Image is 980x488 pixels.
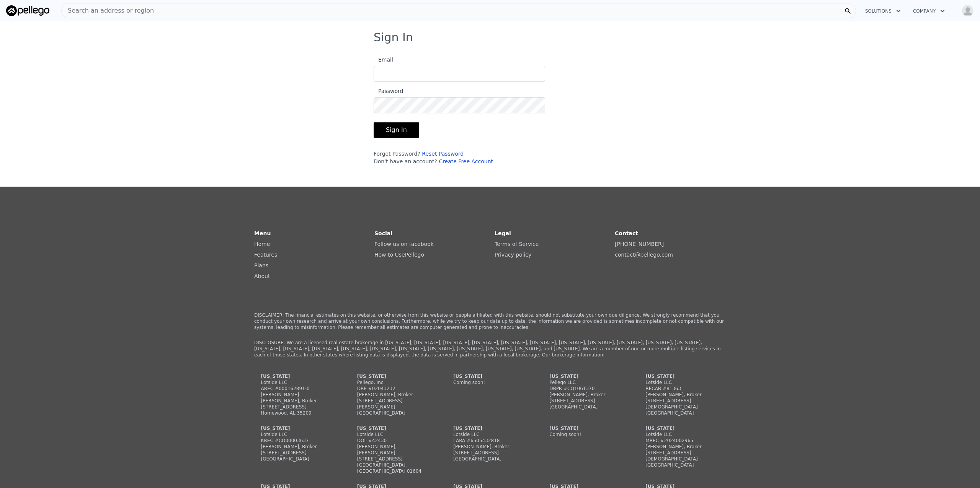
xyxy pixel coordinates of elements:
div: DRE #02043232 [357,386,431,392]
div: [US_STATE] [261,425,335,431]
div: [US_STATE] [357,425,431,431]
div: Homewood, AL 35209 [261,410,335,416]
div: [GEOGRAPHIC_DATA] [645,462,719,468]
div: [GEOGRAPHIC_DATA] [453,456,527,462]
div: [US_STATE] [645,373,719,379]
div: [US_STATE] [645,425,719,431]
div: MREC #2024002965 [645,438,719,444]
strong: Legal [495,230,511,236]
div: DOL #42430 [357,438,431,444]
div: [US_STATE] [549,373,623,379]
a: Follow us on facebook [374,241,434,247]
div: [STREET_ADDRESS][DEMOGRAPHIC_DATA] [645,398,719,410]
button: Company [907,4,951,18]
a: Home [254,241,270,247]
button: Solutions [859,4,907,18]
h3: Sign In [374,31,606,44]
div: Coming soon! [549,431,623,438]
span: Password [374,88,403,94]
div: [PERSON_NAME], Broker [453,444,527,450]
a: How to UsePellego [374,252,424,258]
div: [PERSON_NAME], Broker [549,392,623,398]
div: [PERSON_NAME] [PERSON_NAME], Broker [261,392,335,404]
a: Plans [254,262,268,268]
div: [US_STATE] [357,373,431,379]
strong: Social [374,230,392,236]
div: [GEOGRAPHIC_DATA] [357,410,431,416]
div: [US_STATE] [453,373,527,379]
p: DISCLAIMER: The financial estimates on this website, or otherwise from this website or people aff... [254,312,726,330]
div: [GEOGRAPHIC_DATA] [549,404,623,410]
div: [STREET_ADDRESS][DEMOGRAPHIC_DATA] [645,450,719,462]
div: [PERSON_NAME], Broker [645,392,719,398]
a: Features [254,252,277,258]
div: LARA #6505432818 [453,438,527,444]
div: Lotside LLC [357,431,431,438]
div: KREC #CO00003637 [261,438,335,444]
button: Sign In [374,122,419,138]
div: [GEOGRAPHIC_DATA] [645,410,719,416]
strong: Contact [615,230,638,236]
div: Lotside LLC [645,379,719,386]
div: Pellego LLC [549,379,623,386]
div: [US_STATE] [261,373,335,379]
div: [STREET_ADDRESS] [357,456,431,462]
span: Email [374,57,393,63]
div: [STREET_ADDRESS] [261,450,335,456]
img: avatar [962,5,974,17]
div: RECAB #81363 [645,386,719,392]
a: About [254,273,270,279]
div: [PERSON_NAME], Broker [261,444,335,450]
a: [PHONE_NUMBER] [615,241,664,247]
input: Password [374,97,545,113]
div: [STREET_ADDRESS] [453,450,527,456]
div: [GEOGRAPHIC_DATA], [GEOGRAPHIC_DATA] 01604 [357,462,431,474]
div: [PERSON_NAME], Broker [645,444,719,450]
div: [PERSON_NAME], [PERSON_NAME] [357,444,431,456]
div: AREC #000162891-0 [261,386,335,392]
a: Create Free Account [439,158,493,164]
a: Reset Password [422,151,464,157]
strong: Menu [254,230,271,236]
div: Coming soon! [453,379,527,386]
div: [US_STATE] [453,425,527,431]
span: Search an address or region [62,6,154,15]
div: Lotside LLC [261,431,335,438]
div: [PERSON_NAME], Broker [357,392,431,398]
div: DBPR #CQ1061370 [549,386,623,392]
div: [GEOGRAPHIC_DATA] [261,456,335,462]
a: contact@pellego.com [615,252,673,258]
img: Pellego [6,5,49,16]
div: Lotside LLC [261,379,335,386]
div: Lotside LLC [453,431,527,438]
div: Forgot Password? Don't have an account? [374,150,545,165]
div: [US_STATE] [549,425,623,431]
a: Terms of Service [495,241,539,247]
div: Pellego, Inc. [357,379,431,386]
div: [STREET_ADDRESS] [261,404,335,410]
div: [STREET_ADDRESS] [549,398,623,404]
div: [STREET_ADDRESS][PERSON_NAME] [357,398,431,410]
input: Email [374,66,545,82]
a: Privacy policy [495,252,531,258]
p: DISCLOSURE: We are a licensed real estate brokerage in [US_STATE], [US_STATE], [US_STATE], [US_ST... [254,340,726,358]
div: Lotside LLC [645,431,719,438]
